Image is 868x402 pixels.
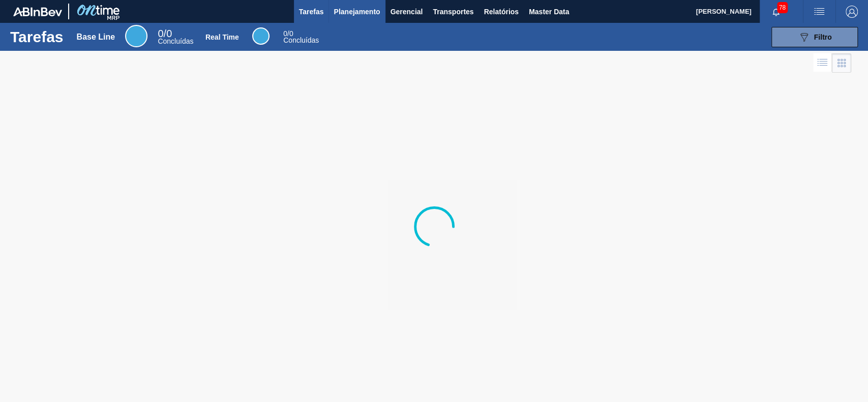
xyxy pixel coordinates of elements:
[158,37,193,45] span: Concluídas
[299,6,324,18] span: Tarefas
[334,6,380,18] span: Planejamento
[252,27,270,45] div: Real Time
[158,28,172,39] span: / 0
[13,7,62,16] img: TNhmsLtSVTkK8tSr43FrP2fwEKptu5GPRR3wAAAABJRU5ErkJggg==
[391,6,423,18] span: Gerencial
[529,6,569,18] span: Master Data
[125,25,147,47] div: Base Line
[205,33,239,41] div: Real Time
[283,29,287,38] span: 0
[433,6,473,18] span: Transportes
[771,27,858,47] button: Filtro
[846,6,858,18] img: Logout
[158,29,193,45] div: Base Line
[760,5,792,19] button: Notificações
[814,33,832,41] span: Filtro
[777,2,788,13] span: 78
[484,6,518,18] span: Relatórios
[283,36,319,44] span: Concluídas
[10,31,64,43] h1: Tarefas
[158,28,163,39] span: 0
[283,30,319,44] div: Real Time
[77,33,115,42] div: Base Line
[283,29,293,38] span: / 0
[813,6,825,18] img: userActions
